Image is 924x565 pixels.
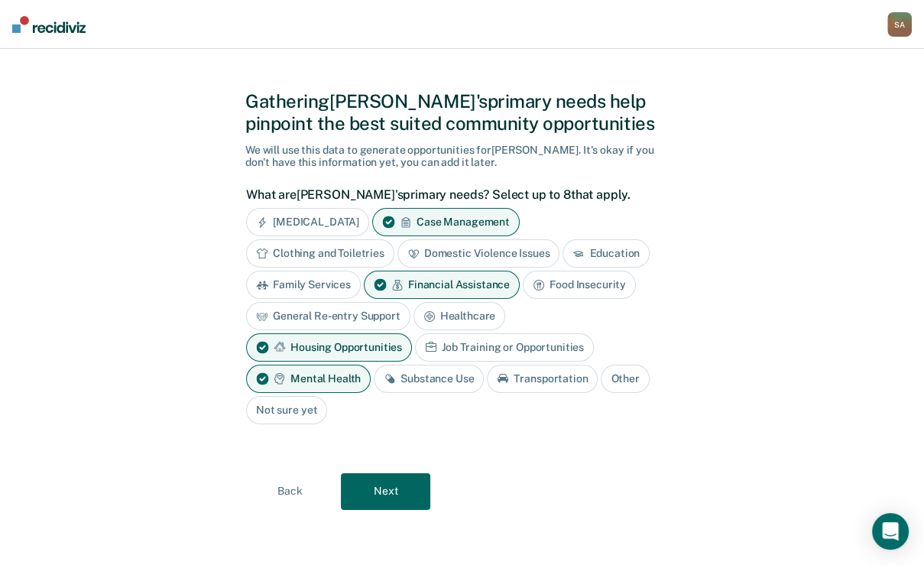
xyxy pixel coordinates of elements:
div: S A [887,12,912,37]
div: Financial Assistance [364,271,520,299]
div: Open Intercom Messenger [872,513,909,550]
div: Transportation [487,365,598,393]
div: Housing Opportunities [246,333,412,362]
div: Not sure yet [246,396,327,424]
div: Clothing and Toiletries [246,239,394,268]
div: Education [563,239,650,268]
button: Back [245,473,335,510]
div: We will use this data to generate opportunities for [PERSON_NAME] . It's okay if you don't have t... [245,144,679,170]
div: Family Services [246,271,361,299]
div: Job Training or Opportunities [415,333,594,362]
div: Domestic Violence Issues [397,239,560,268]
div: Healthcare [413,302,506,330]
div: Substance Use [374,365,484,393]
div: Food Insecurity [523,271,636,299]
img: Recidiviz [12,16,86,33]
div: Other [601,365,649,393]
div: General Re-entry Support [246,302,410,330]
button: Next [341,473,430,510]
label: What are [PERSON_NAME]'s primary needs? Select up to 8 that apply. [246,187,670,202]
button: SA [887,12,912,37]
div: [MEDICAL_DATA] [246,208,369,236]
div: Gathering [PERSON_NAME]'s primary needs help pinpoint the best suited community opportunities [245,90,679,135]
div: Case Management [372,208,520,236]
div: Mental Health [246,365,371,393]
